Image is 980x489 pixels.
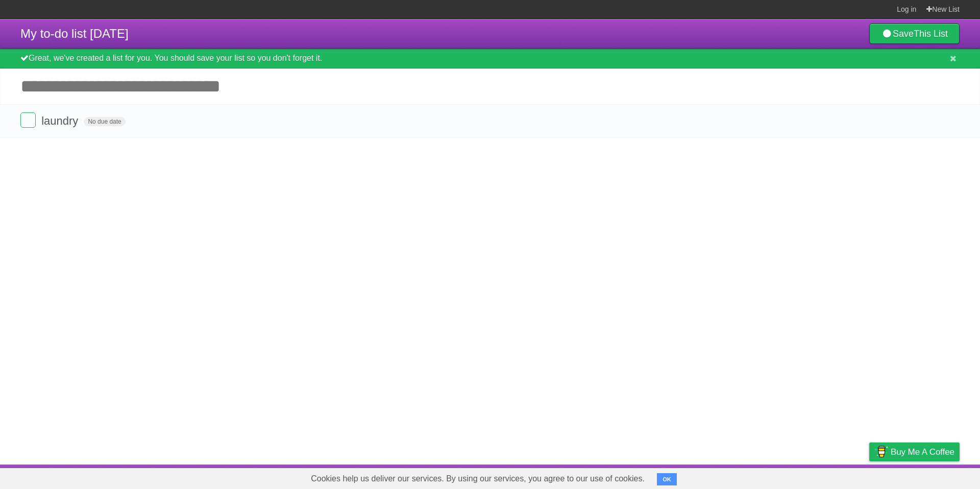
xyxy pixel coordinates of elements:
label: Done [20,112,36,128]
a: SaveThis List [869,24,960,44]
a: Terms [821,467,844,486]
img: Buy me a coffee [874,443,888,460]
a: Developers [767,467,808,486]
span: My to-do list [DATE] [20,27,129,40]
span: No due date [84,117,125,126]
span: Cookies help us deliver our services. By using our services, you agree to our use of cookies. [301,469,655,489]
b: This List [914,29,948,39]
button: OK [657,473,677,485]
span: laundry [41,114,81,127]
a: Suggest a feature [895,467,960,486]
span: Buy me a coffee [891,443,954,461]
a: About [733,467,755,486]
a: Buy me a coffee [869,443,960,461]
a: Privacy [856,467,883,486]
